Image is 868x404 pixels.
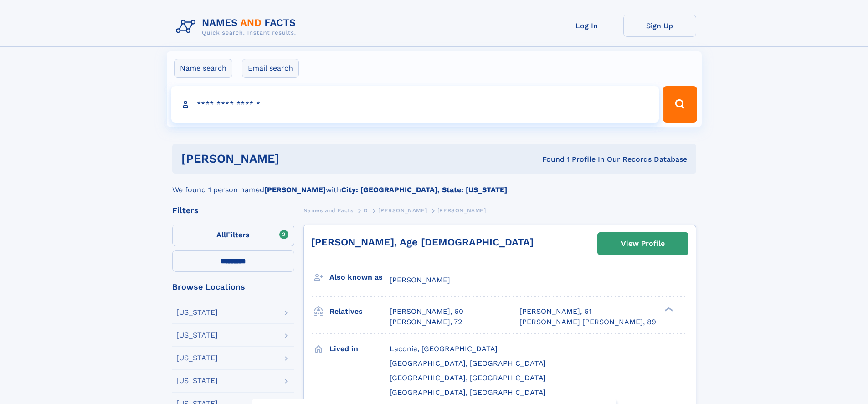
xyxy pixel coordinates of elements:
[329,304,390,319] h3: Relatives
[663,86,697,123] button: Search Button
[176,354,218,362] div: [US_STATE]
[411,154,687,164] div: Found 1 Profile In Our Records Database
[519,307,591,317] a: [PERSON_NAME], 61
[621,233,665,254] div: View Profile
[390,373,546,382] span: [GEOGRAPHIC_DATA], [GEOGRAPHIC_DATA]
[341,185,507,194] b: City: [GEOGRAPHIC_DATA], State: [US_STATE]
[364,207,368,214] span: D
[329,270,390,285] h3: Also known as
[390,307,463,317] a: [PERSON_NAME], 60
[598,233,688,255] a: View Profile
[242,59,299,78] label: Email search
[390,344,498,353] span: Laconia, [GEOGRAPHIC_DATA]
[181,153,411,164] h1: [PERSON_NAME]
[378,207,427,214] span: [PERSON_NAME]
[663,307,673,312] div: ❯
[390,317,462,327] a: [PERSON_NAME], 72
[264,185,326,194] b: [PERSON_NAME]
[378,205,427,216] a: [PERSON_NAME]
[364,205,368,216] a: D
[174,59,232,78] label: Name search
[171,86,659,123] input: search input
[176,309,218,316] div: [US_STATE]
[172,225,294,246] label: Filters
[176,332,218,339] div: [US_STATE]
[216,230,226,239] span: All
[172,283,294,291] div: Browse Locations
[303,205,354,216] a: Names and Facts
[623,15,696,37] a: Sign Up
[390,359,546,368] span: [GEOGRAPHIC_DATA], [GEOGRAPHIC_DATA]
[176,377,218,384] div: [US_STATE]
[329,341,390,357] h3: Lived in
[390,388,546,397] span: [GEOGRAPHIC_DATA], [GEOGRAPHIC_DATA]
[172,15,303,39] img: Logo Names and Facts
[550,15,623,37] a: Log In
[311,236,534,248] a: [PERSON_NAME], Age [DEMOGRAPHIC_DATA]
[390,276,450,284] span: [PERSON_NAME]
[172,206,294,215] div: Filters
[519,317,656,327] a: [PERSON_NAME] [PERSON_NAME], 89
[172,174,696,195] div: We found 1 person named with .
[437,207,486,214] span: [PERSON_NAME]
